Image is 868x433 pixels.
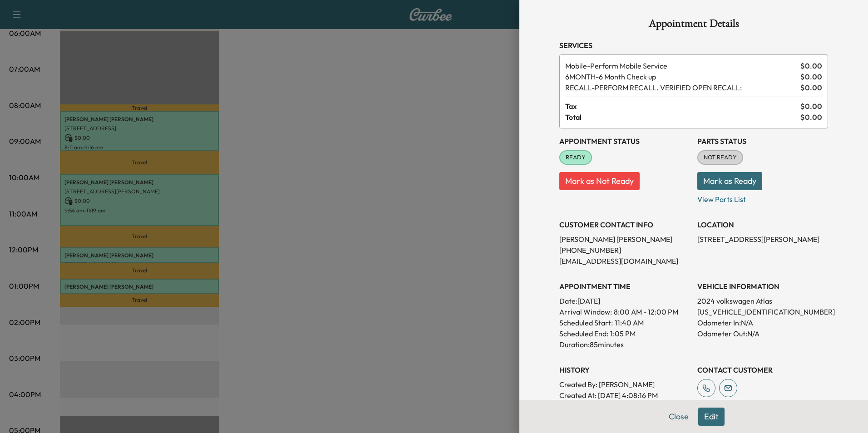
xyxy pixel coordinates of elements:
span: $ 0.00 [800,82,822,93]
span: $ 0.00 [800,71,822,82]
span: $ 0.00 [800,101,822,112]
p: View Parts List [697,190,828,205]
h3: LOCATION [697,219,828,230]
p: Scheduled End: [559,328,608,339]
h3: CONTACT CUSTOMER [697,364,828,375]
p: Created By : [PERSON_NAME] [559,379,690,390]
p: Arrival Window: [559,306,690,317]
h3: Services [559,40,828,51]
button: Mark as Not Ready [559,172,640,190]
span: Tax [565,101,800,112]
h3: APPOINTMENT TIME [559,281,690,292]
p: 2024 volkswagen Atlas [697,295,828,306]
span: NOT READY [698,153,742,162]
p: Odometer In: N/A [697,317,828,328]
button: Edit [698,408,725,426]
p: Date: [DATE] [559,295,690,306]
span: Total [565,112,800,123]
p: Duration: 85 minutes [559,339,690,350]
button: Mark as Ready [697,172,762,190]
h3: History [559,364,690,375]
h3: Parts Status [697,136,828,147]
span: PERFORM RECALL. VERIFIED OPEN RECALL: [565,82,797,93]
h1: Appointment Details [559,18,828,33]
span: 6 Month Check up [565,71,797,82]
button: Close [663,408,695,426]
span: 8:00 AM - 12:00 PM [614,306,678,317]
p: 1:05 PM [610,328,636,339]
h3: Appointment Status [559,136,690,147]
span: Perform Mobile Service [565,60,797,71]
p: [PERSON_NAME] [PERSON_NAME] [559,234,690,245]
h3: CUSTOMER CONTACT INFO [559,219,690,230]
p: Odometer Out: N/A [697,328,828,339]
p: [EMAIL_ADDRESS][DOMAIN_NAME] [559,256,690,266]
span: READY [560,153,591,162]
span: $ 0.00 [800,112,822,123]
p: Scheduled Start: [559,317,613,328]
p: [STREET_ADDRESS][PERSON_NAME] [697,234,828,245]
h3: VEHICLE INFORMATION [697,281,828,292]
p: 11:40 AM [615,317,644,328]
span: $ 0.00 [800,60,822,71]
p: [PHONE_NUMBER] [559,245,690,256]
p: Created At : [DATE] 4:08:16 PM [559,390,690,401]
p: [US_VEHICLE_IDENTIFICATION_NUMBER] [697,306,828,317]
